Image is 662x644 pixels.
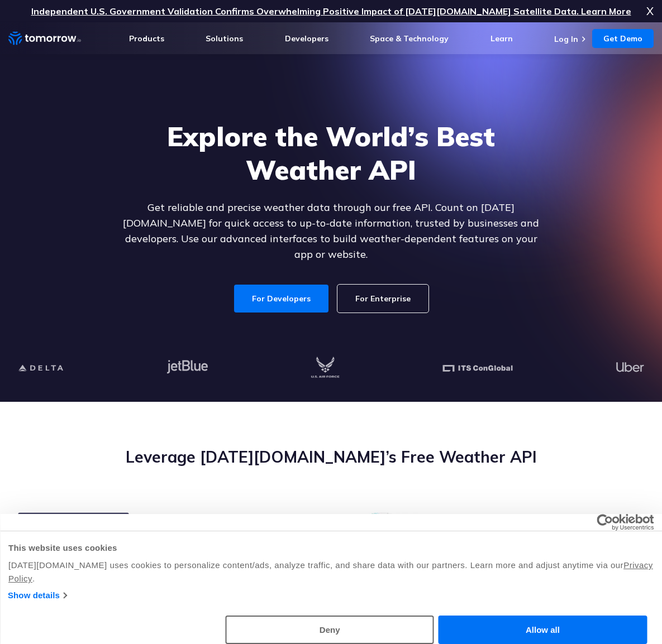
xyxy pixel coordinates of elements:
a: Usercentrics Cookiebot - opens in a new window [556,514,654,531]
a: Solutions [206,33,243,44]
h2: Leverage [DATE][DOMAIN_NAME]’s Free Weather API [18,446,644,468]
a: Independent U.S. Government Validation Confirms Overwhelming Positive Impact of [DATE][DOMAIN_NAM... [31,6,631,17]
div: [DATE][DOMAIN_NAME] uses cookies to personalize content/ads, analyze traffic, and share data with... [8,559,654,585]
a: Get Demo [592,29,654,48]
a: Show details [8,589,66,602]
h1: Explore the World’s Best Weather API [116,119,547,186]
a: Space & Technology [370,33,449,44]
button: Allow all [439,616,647,644]
a: For Enterprise [337,285,428,313]
a: Products [129,33,164,44]
button: Deny [226,616,434,644]
p: Get reliable and precise weather data through our free API. Count on [DATE][DOMAIN_NAME] for quic... [116,200,547,262]
div: This website uses cookies [8,541,654,555]
a: Log In [554,34,578,44]
a: For Developers [234,285,328,313]
a: Learn [490,33,513,44]
a: Home link [8,30,81,47]
a: Developers [285,33,328,44]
